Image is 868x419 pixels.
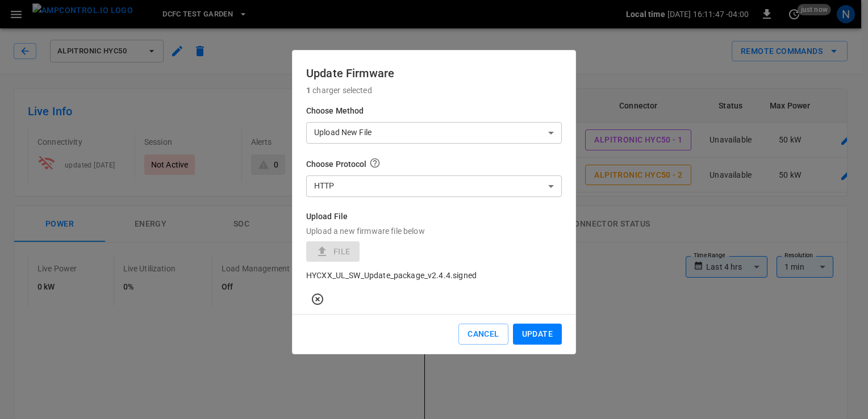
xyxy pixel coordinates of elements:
[513,324,562,345] button: Update
[306,225,562,237] p: Upload a new firmware file below
[306,122,562,144] div: Upload New File
[306,211,562,223] h6: Upload File
[306,64,562,82] h6: Update Firmware
[306,157,562,171] h6: Choose Protocol
[306,270,562,281] p: HYCXX_UL_SW_Update_package_v2.4.4.signed
[306,85,562,96] p: charger selected
[458,324,508,345] button: Cancel
[306,175,562,197] div: HTTP
[306,105,562,118] h6: Choose Method
[306,86,311,95] strong: 1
